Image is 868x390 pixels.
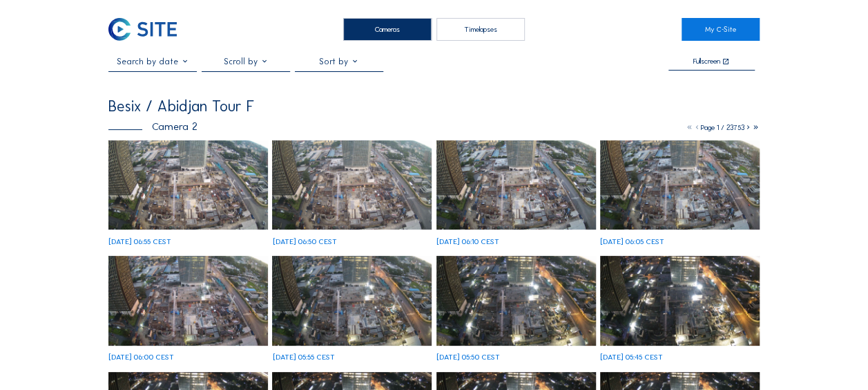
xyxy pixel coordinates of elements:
[600,256,760,346] img: image_53761708
[272,256,432,346] img: image_53761909
[108,18,177,41] img: C-SITE Logo
[108,256,268,346] img: image_53762165
[108,140,268,230] img: image_53763682
[436,140,596,230] img: image_53762344
[108,18,186,41] a: C-SITE Logo
[436,18,525,41] div: Timelapses
[436,256,596,346] img: image_53761794
[272,140,432,230] img: image_53763167
[600,238,664,245] div: [DATE] 06:05 CEST
[108,121,197,131] div: Camera 2
[108,353,174,361] div: [DATE] 06:00 CEST
[272,353,334,361] div: [DATE] 05:55 CEST
[108,57,197,66] input: Search by date 󰅀
[693,57,720,66] div: Fullscreen
[108,238,171,245] div: [DATE] 06:55 CEST
[600,140,760,230] img: image_53762252
[108,99,254,114] div: Besix / Abidjan Tour F
[600,353,663,361] div: [DATE] 05:45 CEST
[272,238,336,245] div: [DATE] 06:50 CEST
[701,123,744,132] span: Page 1 / 23753
[343,18,432,41] div: Cameras
[682,18,760,41] a: My C-Site
[436,238,499,245] div: [DATE] 06:10 CEST
[436,353,500,361] div: [DATE] 05:50 CEST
